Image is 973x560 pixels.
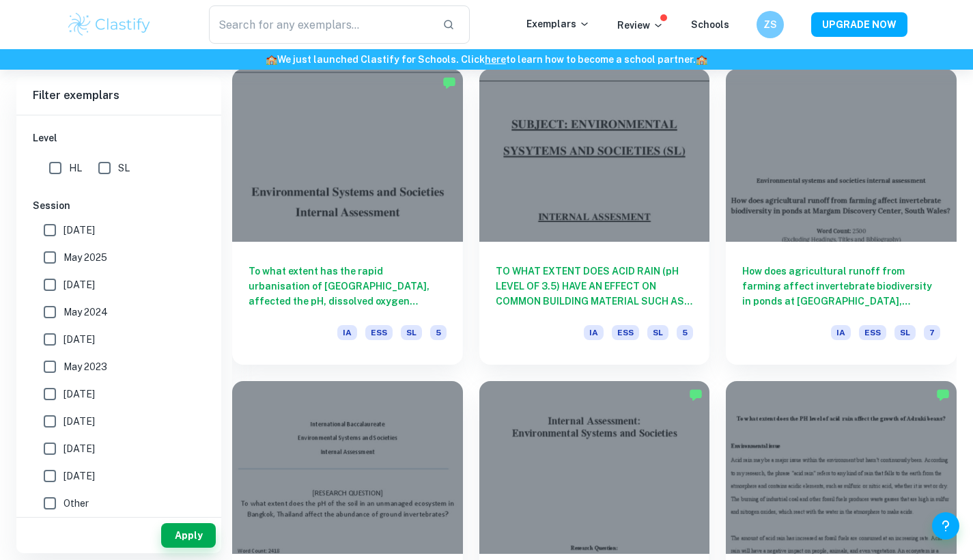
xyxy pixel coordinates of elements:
[16,76,221,115] h6: Filter exemplars
[33,198,205,213] h6: Session
[69,160,82,176] span: HL
[64,250,107,265] span: May 2025
[696,54,707,65] span: 🏫
[479,69,710,365] a: TO WHAT EXTENT DOES ACID RAIN (pH LEVEL OF 3.5) HAVE AN EFFECT ON COMMON BUILDING MATERIAL SUCH A...
[442,76,456,89] img: Marked
[337,325,357,340] span: IA
[762,17,778,32] h6: ZS
[430,325,447,340] span: 5
[118,160,130,176] span: SL
[647,325,668,340] span: SL
[936,388,950,402] img: Marked
[64,359,107,374] span: May 2023
[496,264,694,309] h6: TO WHAT EXTENT DOES ACID RAIN (pH LEVEL OF 3.5) HAVE AN EFFECT ON COMMON BUILDING MATERIAL SUCH A...
[757,11,784,38] button: ZS
[64,332,95,347] span: [DATE]
[677,325,693,340] span: 5
[742,264,940,309] h6: How does agricultural runoff from farming affect invertebrate biodiversity in ponds at [GEOGRAPHI...
[232,69,463,365] a: To what extent has the rapid urbanisation of [GEOGRAPHIC_DATA], affected the pH, dissolved oxygen...
[811,12,907,37] button: UPGRADE NOW
[617,18,664,33] p: Review
[689,388,703,402] img: Marked
[584,325,604,340] span: IA
[726,69,957,365] a: How does agricultural runoff from farming affect invertebrate biodiversity in ponds at [GEOGRAPHI...
[266,54,277,65] span: 🏫
[33,130,205,145] h6: Level
[209,5,432,44] input: Search for any exemplars...
[365,325,393,340] span: ESS
[924,325,940,340] span: 7
[64,414,95,429] span: [DATE]
[485,54,506,65] a: here
[691,19,729,30] a: Schools
[64,441,95,456] span: [DATE]
[526,16,590,31] p: Exemplars
[64,496,89,511] span: Other
[249,264,447,309] h6: To what extent has the rapid urbanisation of [GEOGRAPHIC_DATA], affected the pH, dissolved oxygen...
[831,325,851,340] span: IA
[894,325,916,340] span: SL
[64,387,95,402] span: [DATE]
[66,11,153,38] img: Clastify logo
[64,468,95,484] span: [DATE]
[859,325,886,340] span: ESS
[3,52,970,67] h6: We just launched Clastify for Schools. Click to learn how to become a school partner.
[161,523,216,548] button: Apply
[612,325,639,340] span: ESS
[64,223,95,238] span: [DATE]
[401,325,422,340] span: SL
[932,512,959,540] button: Help and Feedback
[64,305,108,320] span: May 2024
[64,277,95,292] span: [DATE]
